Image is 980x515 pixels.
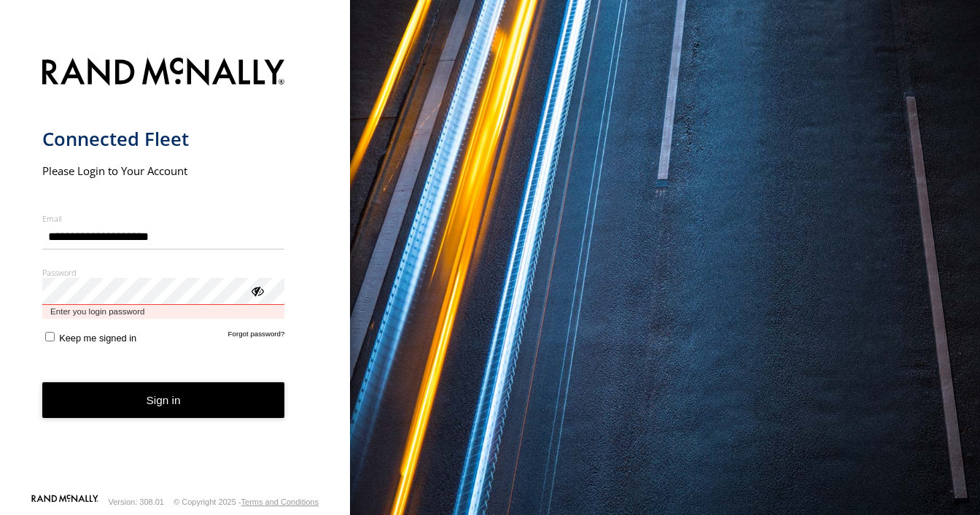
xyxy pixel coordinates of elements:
input: Keep me signed in [45,332,55,341]
button: Sign in [42,382,285,418]
div: Version: 308.01 [109,497,164,506]
img: Rand McNally [42,55,285,92]
div: © Copyright 2025 - [174,497,319,506]
a: Forgot password? [228,330,285,344]
h2: Please Login to Your Account [42,163,285,178]
a: Visit our Website [31,495,98,509]
label: Password [42,267,285,278]
div: ViewPassword [249,283,264,298]
a: Terms and Conditions [241,497,319,506]
span: Enter you login password [42,305,285,319]
label: Email [42,213,285,224]
h1: Connected Fleet [42,127,285,151]
form: main [42,49,308,493]
span: Keep me signed in [59,333,136,344]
